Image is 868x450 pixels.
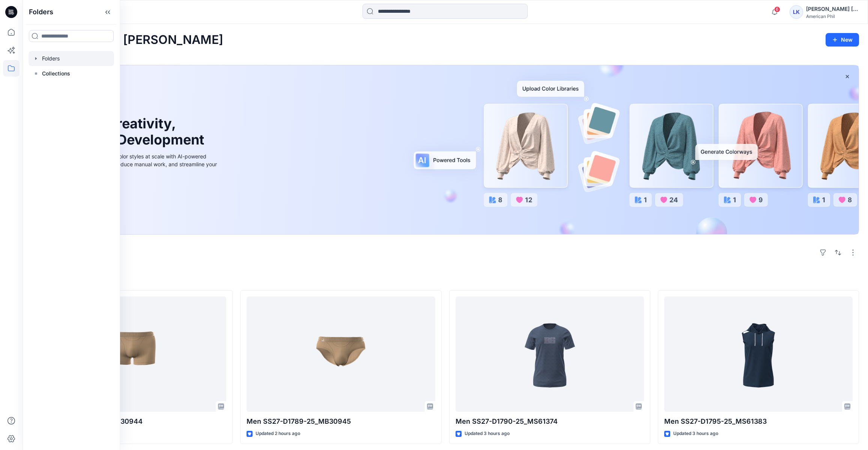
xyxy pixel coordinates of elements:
[456,416,644,427] p: Men SS27-D1790-25_MS61374
[806,5,859,14] div: [PERSON_NAME] [PERSON_NAME]
[50,116,208,148] h1: Unleash Creativity, Speed Up Development
[806,14,859,19] div: American Phil
[456,296,644,412] a: Men SS27-D1790-25_MS61374
[256,430,300,438] p: Updated 2 hours ago
[32,33,223,47] h2: Welcome back, [PERSON_NAME]
[247,416,435,427] p: Men SS27-D1789-25_MB30945
[50,152,219,176] div: Explore ideas faster and recolor styles at scale with AI-powered tools that boost creativity, red...
[50,185,219,200] a: Discover more
[32,274,859,283] h4: Styles
[247,296,435,412] a: Men SS27-D1789-25_MB30945
[664,296,853,412] a: Men SS27-D1795-25_MS61383
[790,5,803,19] div: LK
[42,69,70,78] p: Collections
[664,416,853,427] p: Men SS27-D1795-25_MS61383
[673,430,718,438] p: Updated 3 hours ago
[38,296,226,412] a: Men SS27-D1789-25_MB30944
[465,430,510,438] p: Updated 3 hours ago
[38,416,226,427] p: Men SS27-D1789-25_MB30944
[826,33,859,47] button: New
[774,6,780,12] span: 6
